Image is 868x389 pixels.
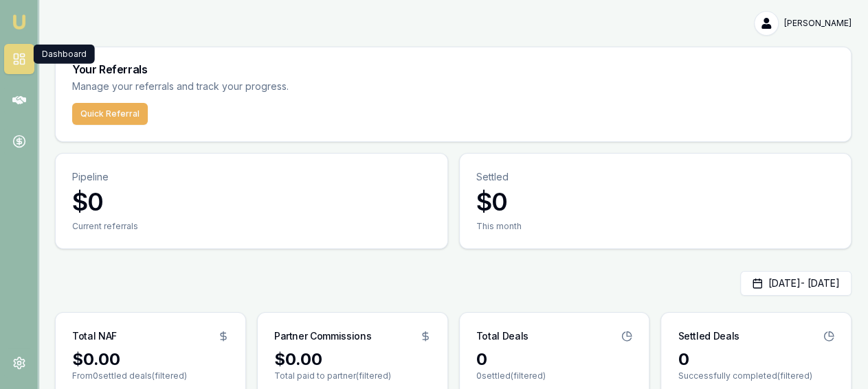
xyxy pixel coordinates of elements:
[72,79,424,95] p: Manage your referrals and track your progress.
[784,18,852,29] span: [PERSON_NAME]
[274,349,431,370] div: $0.00
[72,64,834,75] h3: Your Referrals
[678,329,739,343] h3: Settled Deals
[476,221,835,232] div: This month
[274,329,371,343] h3: Partner Commissions
[476,370,633,381] p: 0 settled (filtered)
[72,349,229,370] div: $0.00
[72,221,431,232] div: Current referrals
[72,188,431,215] h3: $0
[476,349,633,370] div: 0
[678,370,834,381] p: Successfully completed (filtered)
[476,329,528,343] h3: Total Deals
[678,349,834,370] div: 0
[476,188,835,215] h3: $0
[274,370,431,381] p: Total paid to partner (filtered)
[476,170,835,184] p: Settled
[11,14,27,30] img: emu-icon-u.png
[72,370,229,381] p: From 0 settled deals (filtered)
[740,271,852,296] button: [DATE]- [DATE]
[72,103,148,125] button: Quick Referral
[72,170,431,184] p: Pipeline
[72,329,117,343] h3: Total NAF
[34,45,95,64] div: Dashboard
